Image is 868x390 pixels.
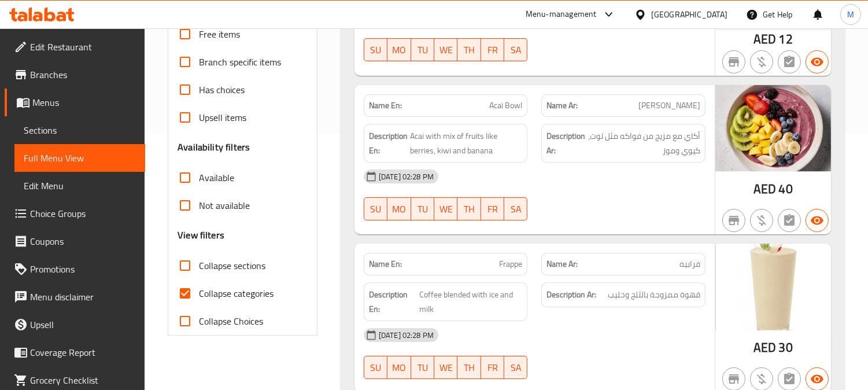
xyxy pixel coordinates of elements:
span: AED [754,28,776,50]
a: Coupons [5,227,145,255]
strong: Description En: [369,288,417,316]
button: WE [434,38,457,61]
span: Full Menu View [24,151,136,165]
button: SA [504,38,527,61]
a: Menu disclaimer [5,283,145,311]
span: [DATE] 02:28 PM [374,330,438,341]
span: Collapse categories [199,286,274,300]
span: Acai Bowl [489,100,522,112]
span: SA [509,201,523,218]
button: TH [457,197,481,220]
span: TH [462,359,476,376]
span: WE [439,42,453,58]
button: Not has choices [778,209,801,232]
span: Menus [32,95,136,109]
img: mmw_638920679815398770 [715,85,831,172]
a: Coverage Report [5,339,145,366]
span: Menu disclaimer [30,290,136,304]
span: Branches [30,68,136,82]
span: MO [392,201,406,218]
span: Free items [199,27,240,41]
span: AED [754,178,776,200]
a: Menus [5,89,145,116]
span: TH [462,42,476,58]
button: MO [387,197,411,220]
span: FR [486,359,500,376]
button: Not has choices [778,50,801,73]
button: TH [457,38,481,61]
span: Grocery Checklist [30,373,136,387]
a: Sections [14,116,145,144]
strong: Description Ar: [546,129,585,157]
span: FR [486,201,500,218]
button: WE [434,356,457,379]
span: FR [486,42,500,58]
span: SU [369,42,383,58]
span: [DATE] 02:28 PM [374,171,438,182]
span: Promotions [30,262,136,276]
button: Purchased item [750,209,773,232]
span: فرابيه [679,258,700,270]
span: SU [369,359,383,376]
button: FR [481,38,504,61]
a: Edit Restaurant [5,33,145,61]
span: 12 [779,28,793,50]
button: TH [457,356,481,379]
span: TH [462,201,476,218]
span: Collapse Choices [199,314,263,328]
strong: Name Ar: [546,100,578,112]
strong: Description Ar: [546,288,596,302]
a: Edit Menu [14,172,145,200]
button: Purchased item [750,50,773,73]
span: قهوة ممزوجة بالثلج وحليب [608,288,700,302]
img: mmw_638920679933724278 [715,244,831,330]
a: Promotions [5,255,145,283]
span: MO [392,359,406,376]
strong: Description En: [369,129,408,157]
span: TU [416,42,430,58]
span: SA [509,42,523,58]
button: MO [387,38,411,61]
span: Edit Restaurant [30,40,136,54]
h3: Availability filters [178,141,250,154]
span: Edit Menu [24,179,136,193]
span: MO [392,42,406,58]
div: Menu-management [526,8,597,21]
button: TU [411,38,434,61]
span: Upsell [30,318,136,332]
span: WE [439,359,453,376]
span: SA [509,359,523,376]
button: FR [481,197,504,220]
button: Available [806,50,829,73]
span: Branch specific items [199,55,281,69]
span: WE [439,201,453,218]
button: SA [504,356,527,379]
button: SU [364,38,387,61]
span: 30 [779,336,793,359]
button: FR [481,356,504,379]
span: Has choices [199,83,245,97]
span: AED [754,336,776,359]
button: MO [387,356,411,379]
span: Coupons [30,234,136,248]
span: TU [416,201,430,218]
a: Full Menu View [14,144,145,172]
span: Not available [199,198,250,212]
a: Branches [5,61,145,89]
span: Upsell items [199,111,246,124]
span: أكاي مع مزيج من فواكه مثل توت، كيوي وموز [588,129,700,157]
span: Collapse sections [199,259,265,273]
span: Coffee blended with ice and milk [419,288,522,316]
span: Choice Groups [30,207,136,220]
span: 40 [779,178,793,200]
a: Choice Groups [5,200,145,227]
span: M [847,8,854,21]
strong: Name En: [369,100,402,112]
button: Not branch specific item [722,50,745,73]
span: Available [199,171,234,185]
button: TU [411,197,434,220]
h3: View filters [178,229,224,242]
a: Upsell [5,311,145,339]
strong: Name Ar: [546,258,578,270]
div: [GEOGRAPHIC_DATA] [651,8,727,21]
